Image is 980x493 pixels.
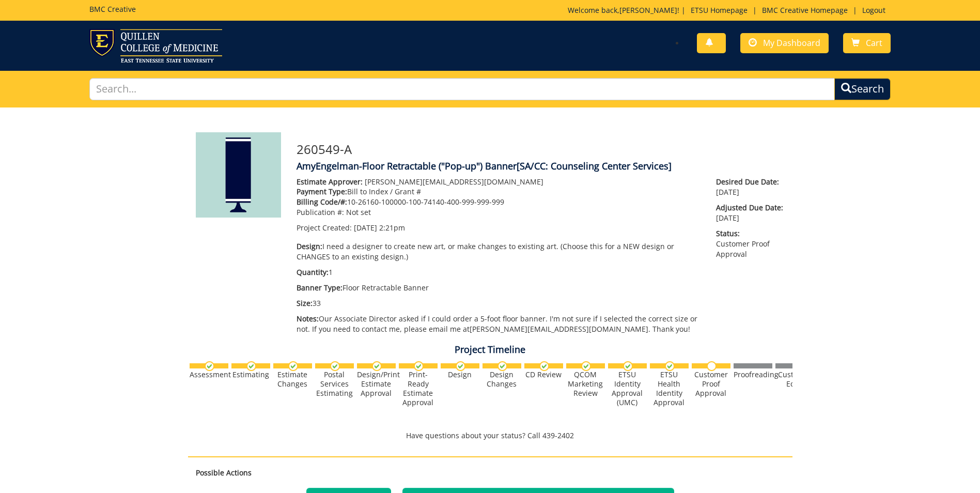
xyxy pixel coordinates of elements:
[205,361,214,371] img: checkmark
[315,370,354,398] div: Postal Services Estimating
[734,370,772,379] div: Proofreading
[297,187,701,197] p: Bill to Index / Grant #
[196,132,281,218] img: Product featured image
[524,370,563,379] div: CD Review
[707,361,717,371] img: no
[297,298,701,309] p: 33
[357,370,396,398] div: Design/Print Estimate Approval
[297,197,701,207] p: 10-26160-100000-100-74140-400-999-999-999
[297,241,322,251] span: Design:
[196,468,252,477] strong: Possible Actions
[843,33,891,53] a: Cart
[581,361,591,371] img: checkmark
[650,370,689,407] div: ETSU Health Identity Approval
[497,361,507,371] img: checkmark
[539,361,549,371] img: checkmark
[246,361,256,371] img: checkmark
[716,177,784,197] p: [DATE]
[775,370,814,389] div: Customer Edits
[372,361,382,371] img: checkmark
[517,160,672,172] span: [SA/CC: Counseling Center Services]
[330,361,340,371] img: checkmark
[89,78,835,100] input: Search...
[716,203,784,223] p: [DATE]
[414,361,424,371] img: checkmark
[188,345,792,355] h4: Project Timeline
[716,203,784,213] span: Adjusted Due Date:
[716,177,784,187] span: Desired Due Date:
[623,361,633,371] img: checkmark
[89,29,222,63] img: ETSU logo
[608,370,647,407] div: ETSU Identity Approval (UMC)
[297,177,363,187] span: Estimate Approver:
[190,370,228,379] div: Assessment
[188,430,792,441] p: Have questions about your status? Call 439-2402
[346,207,371,217] span: Not set
[297,314,319,323] span: Notes:
[716,228,784,259] p: Customer Proof Approval
[857,5,891,15] a: Logout
[354,223,405,233] span: [DATE] 2:21pm
[297,177,701,187] p: [PERSON_NAME][EMAIL_ADDRESS][DOMAIN_NAME]
[456,361,465,371] img: checkmark
[665,361,675,371] img: checkmark
[297,161,785,172] h4: AmyEngelman-Floor Retractable ("Pop-up") Banner
[716,228,784,239] span: Status:
[740,33,829,53] a: My Dashboard
[297,241,701,262] p: I need a designer to create new art, or make changes to existing art. (Choose this for a NEW desi...
[692,370,730,398] div: Customer Proof Approval
[288,361,298,371] img: checkmark
[297,223,352,233] span: Project Created:
[483,370,521,389] div: Design Changes
[231,370,270,379] div: Estimating
[686,5,753,15] a: ETSU Homepage
[619,5,677,15] a: [PERSON_NAME]
[297,314,701,334] p: Our Associate Director asked if I could order a 5-foot floor banner. I'm not sure if I selected t...
[89,5,136,13] h5: BMC Creative
[297,143,785,156] h3: 260549-A
[297,267,329,277] span: Quantity:
[297,283,343,292] span: Banner Type:
[297,207,344,217] span: Publication #:
[568,5,891,16] p: Welcome back, ! | | |
[441,370,479,379] div: Design
[297,283,701,293] p: Floor Retractable Banner
[834,78,891,100] button: Search
[273,370,312,389] div: Estimate Changes
[297,298,313,308] span: Size:
[866,37,882,49] span: Cart
[297,187,347,196] span: Payment Type:
[566,370,605,398] div: QCOM Marketing Review
[757,5,853,15] a: BMC Creative Homepage
[297,267,701,278] p: 1
[763,37,820,49] span: My Dashboard
[399,370,438,407] div: Print-Ready Estimate Approval
[297,197,347,207] span: Billing Code/#:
